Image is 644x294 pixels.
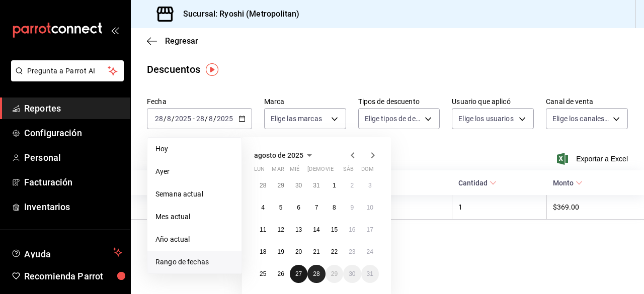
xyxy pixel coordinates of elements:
th: [PERSON_NAME] [131,195,301,220]
span: Facturación [24,175,122,189]
button: 5 de agosto de 2025 [272,199,289,217]
abbr: 29 de julio de 2025 [277,182,284,189]
abbr: 12 de agosto de 2025 [277,226,284,233]
abbr: 6 de agosto de 2025 [297,204,300,211]
abbr: 31 de agosto de 2025 [367,270,373,277]
abbr: 14 de agosto de 2025 [313,226,319,233]
button: 14 de agosto de 2025 [307,221,325,239]
button: 30 de julio de 2025 [290,176,307,194]
abbr: 8 de agosto de 2025 [333,204,336,211]
input: ---- [175,115,192,123]
span: / [172,115,175,123]
button: 15 de agosto de 2025 [326,221,343,239]
button: 13 de agosto de 2025 [290,221,307,239]
abbr: 13 de agosto de 2025 [295,226,302,233]
button: 6 de agosto de 2025 [290,199,307,217]
button: 22 de agosto de 2025 [326,243,343,261]
span: Mes actual [155,212,233,222]
button: 29 de julio de 2025 [272,176,289,194]
abbr: 7 de agosto de 2025 [315,204,318,211]
button: 3 de agosto de 2025 [361,176,379,194]
button: 20 de agosto de 2025 [290,243,307,261]
img: Tooltip marker [206,63,218,76]
button: 28 de agosto de 2025 [307,265,325,283]
input: -- [167,115,172,123]
button: 26 de agosto de 2025 [272,265,289,283]
label: Marca [264,98,346,105]
button: Regresar [147,36,198,46]
label: Usuario que aplicó [452,98,534,105]
button: 1 de agosto de 2025 [326,176,343,194]
abbr: 23 de agosto de 2025 [349,248,355,255]
button: 10 de agosto de 2025 [361,199,379,217]
span: Semana actual [155,189,233,200]
span: / [205,115,208,123]
th: 1 [452,195,547,220]
button: 29 de agosto de 2025 [326,265,343,283]
div: Descuentos [147,62,200,77]
abbr: 11 de agosto de 2025 [260,226,266,233]
button: 27 de agosto de 2025 [290,265,307,283]
button: 18 de agosto de 2025 [254,243,272,261]
span: Elige tipos de descuento [365,114,422,124]
button: 24 de agosto de 2025 [361,243,379,261]
abbr: 21 de agosto de 2025 [313,248,319,255]
label: Canal de venta [546,98,628,105]
abbr: 10 de agosto de 2025 [367,204,373,211]
button: Exportar a Excel [559,153,628,165]
span: Rango de fechas [155,257,233,267]
abbr: 9 de agosto de 2025 [350,204,354,211]
button: 25 de agosto de 2025 [254,265,272,283]
span: Elige las marcas [271,114,322,124]
span: / [213,115,216,123]
span: Regresar [165,36,198,46]
button: 31 de julio de 2025 [307,176,325,194]
span: Reportes [24,102,122,115]
span: Ayer [155,166,233,177]
abbr: miércoles [290,166,299,176]
abbr: 28 de agosto de 2025 [313,270,319,277]
span: Recomienda Parrot [24,269,122,283]
abbr: 18 de agosto de 2025 [260,248,266,255]
button: 19 de agosto de 2025 [272,243,289,261]
button: 28 de julio de 2025 [254,176,272,194]
h3: Sucursal: Ryoshi (Metropolitan) [175,8,299,20]
input: -- [208,115,213,123]
abbr: 30 de agosto de 2025 [349,270,355,277]
abbr: 17 de agosto de 2025 [367,226,373,233]
abbr: 25 de agosto de 2025 [260,270,266,277]
span: Año actual [155,234,233,245]
abbr: 22 de agosto de 2025 [331,248,338,255]
button: 23 de agosto de 2025 [343,243,361,261]
button: 17 de agosto de 2025 [361,221,379,239]
a: Pregunta a Parrot AI [7,73,124,83]
span: Personal [24,151,122,164]
abbr: 3 de agosto de 2025 [368,182,372,189]
button: Pregunta a Parrot AI [11,60,124,81]
button: 2 de agosto de 2025 [343,176,361,194]
input: -- [196,115,205,123]
abbr: 30 de julio de 2025 [295,182,302,189]
span: Hoy [155,144,233,154]
label: Tipos de descuento [358,98,440,105]
button: 12 de agosto de 2025 [272,221,289,239]
span: - [193,115,195,123]
abbr: 1 de agosto de 2025 [333,182,336,189]
abbr: jueves [307,166,367,176]
abbr: 5 de agosto de 2025 [279,204,283,211]
abbr: 19 de agosto de 2025 [277,248,284,255]
abbr: 2 de agosto de 2025 [350,182,354,189]
abbr: martes [272,166,284,176]
span: Cantidad [458,179,497,187]
button: open_drawer_menu [111,26,119,34]
button: 21 de agosto de 2025 [307,243,325,261]
button: 7 de agosto de 2025 [307,199,325,217]
span: Pregunta a Parrot AI [27,66,108,76]
abbr: 27 de agosto de 2025 [295,270,302,277]
button: 8 de agosto de 2025 [326,199,343,217]
span: Elige los usuarios [458,114,513,124]
span: Configuración [24,126,122,140]
input: -- [154,115,164,123]
abbr: 20 de agosto de 2025 [295,248,302,255]
abbr: sábado [343,166,354,176]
